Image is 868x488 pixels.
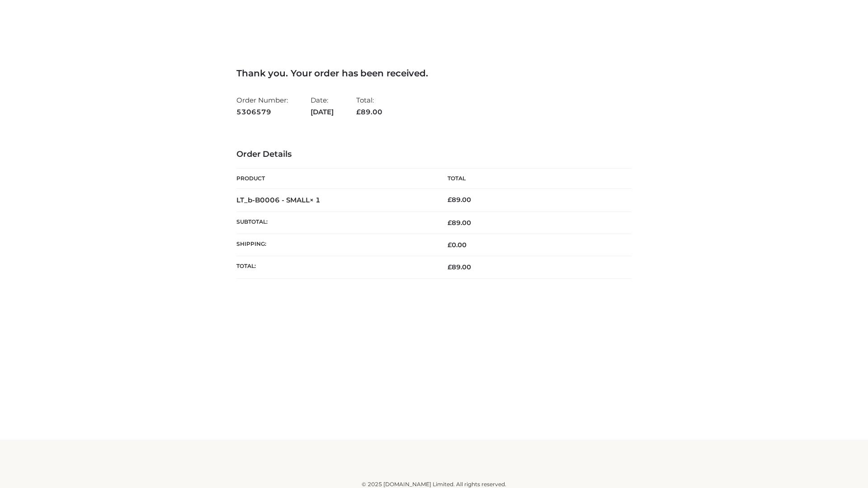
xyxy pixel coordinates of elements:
[311,92,334,120] li: Date:
[236,106,288,118] strong: 5306579
[448,241,467,249] bdi: 0.00
[448,263,452,271] span: £
[434,169,632,189] th: Total
[236,211,434,234] th: Subtotal:
[236,234,434,256] th: Shipping:
[356,92,382,120] li: Total:
[236,169,434,189] th: Product
[310,196,321,204] strong: × 1
[311,106,334,118] strong: [DATE]
[356,108,361,116] span: £
[448,219,471,227] span: 89.00
[236,92,288,120] li: Order Number:
[448,196,471,204] bdi: 89.00
[448,196,452,204] span: £
[448,219,452,227] span: £
[448,241,452,249] span: £
[236,256,434,278] th: Total:
[236,150,632,160] h3: Order Details
[356,108,382,116] span: 89.00
[448,263,471,271] span: 89.00
[236,68,632,79] h3: Thank you. Your order has been received.
[236,196,321,204] strong: LT_b-B0006 - SMALL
